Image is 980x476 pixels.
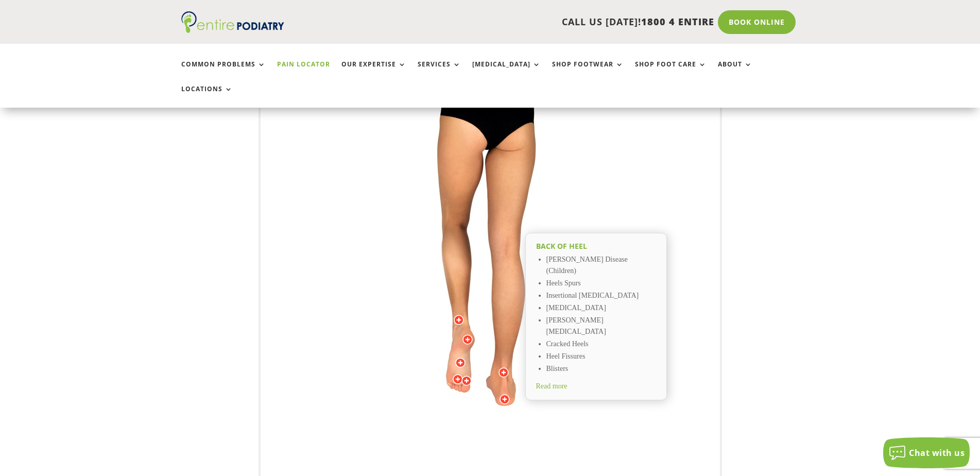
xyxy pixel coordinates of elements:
a: Locations [181,86,233,108]
a: Book Online [718,10,796,34]
li: [MEDICAL_DATA] [546,302,656,315]
img: 134.jpg [348,48,632,461]
a: Pain Locator [277,61,330,83]
a: Services [418,61,461,83]
a: Back of Heel [PERSON_NAME] Disease (Children) Heels Spurs Insertional [MEDICAL_DATA] [MEDICAL_DAT... [525,233,667,389]
img: logo (1) [181,11,284,33]
li: [PERSON_NAME] [MEDICAL_DATA] [546,315,656,338]
a: Shop Foot Care [635,61,707,83]
a: Shop Footwear [552,61,624,83]
li: Blisters [546,363,656,376]
li: [PERSON_NAME] Disease (Children) [546,254,656,278]
a: Common Problems [181,61,266,83]
a: [MEDICAL_DATA] [472,61,541,83]
li: Heel Fissures [546,351,656,363]
h2: Back of Heel [536,241,656,251]
li: Insertional [MEDICAL_DATA] [546,290,656,302]
button: Chat with us [883,437,970,468]
li: Cracked Heels [546,338,656,351]
a: Our Expertise [341,61,406,83]
p: CALL US [DATE]! [324,15,714,29]
span: Chat with us [909,447,965,458]
a: About [718,61,752,83]
span: 1800 4 ENTIRE [641,15,714,28]
li: Heels Spurs [546,278,656,290]
span: Read more [536,382,568,390]
a: Entire Podiatry [181,25,284,35]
